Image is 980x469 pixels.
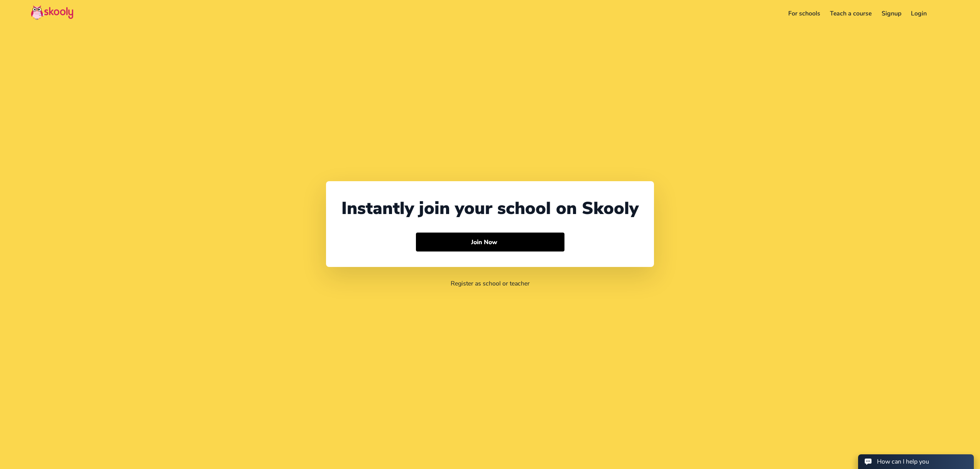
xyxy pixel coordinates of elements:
img: Skooly [31,5,73,20]
a: Register as school or teacher [451,279,530,288]
div: Instantly join your school on Skooly [341,197,639,220]
a: Login [906,7,932,20]
a: Teach a course [825,7,877,20]
button: Join Now [416,233,564,252]
a: Signup [877,7,906,20]
a: For schools [783,7,825,20]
